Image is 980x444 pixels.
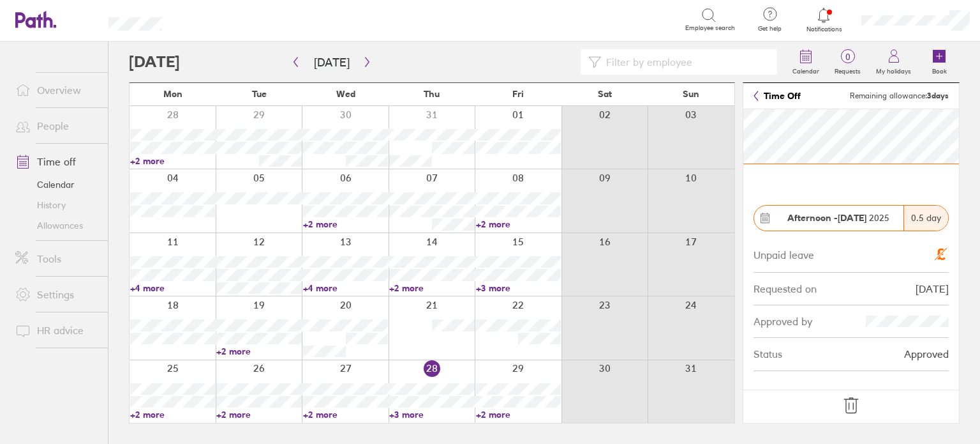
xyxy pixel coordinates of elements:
input: Filter by employee [601,50,769,74]
div: Approved [904,348,949,360]
a: +3 more [476,282,561,294]
label: Book [924,64,954,75]
a: +3 more [389,409,474,420]
span: Thu [424,89,440,99]
a: Tools [5,246,108,272]
a: +2 more [476,409,561,420]
span: Remaining allowance: [850,91,949,100]
a: Time Off [754,91,801,101]
a: Book [919,42,960,82]
a: +4 more [303,282,388,294]
a: +2 more [130,155,215,167]
span: Tue [252,89,267,99]
label: Calendar [785,64,827,75]
strong: [DATE] [838,212,866,224]
div: Requested on [754,283,817,295]
button: [DATE] [304,52,360,73]
div: Search [197,13,229,25]
a: Time off [5,149,108,174]
span: Sun [683,89,699,99]
a: +2 more [130,409,215,420]
label: Requests [827,64,868,75]
span: Sat [598,89,612,99]
span: Notifications [803,26,845,33]
div: 0.5 day [903,206,948,231]
a: +2 more [476,218,561,230]
div: Unpaid leave [754,247,814,261]
span: Employee search [685,24,735,32]
span: 2025 [787,213,889,223]
span: Mon [163,89,182,99]
a: Allowances [5,215,108,236]
a: Calendar [785,42,827,82]
strong: 3 days [927,91,949,100]
span: Wed [336,89,355,99]
div: [DATE] [916,283,949,295]
a: People [5,113,108,139]
a: +2 more [216,409,301,420]
span: 0 [827,52,868,62]
a: +4 more [130,282,215,294]
a: 0Requests [827,42,868,82]
strong: Afternoon - [787,212,838,224]
a: +2 more [216,346,301,357]
a: HR advice [5,318,108,343]
a: History [5,195,108,215]
a: Notifications [803,6,845,33]
a: Settings [5,282,108,307]
a: Calendar [5,174,108,195]
label: My holidays [868,64,919,75]
span: Get help [749,25,791,33]
div: Approved by [754,316,812,327]
a: +2 more [303,218,388,230]
a: +2 more [303,409,388,420]
a: My holidays [868,42,919,82]
div: Status [754,348,782,360]
span: Fri [512,89,524,99]
a: +2 more [389,282,474,294]
a: Overview [5,77,108,103]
